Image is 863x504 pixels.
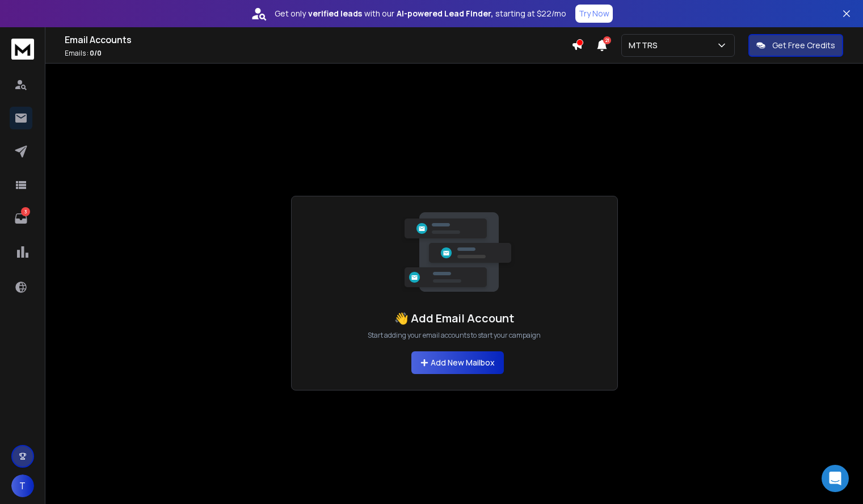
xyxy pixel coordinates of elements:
[411,351,504,374] button: Add New Mailbox
[90,48,102,58] span: 0 / 0
[11,474,34,497] button: T
[275,8,566,19] p: Get only with our starting at $22/mo
[308,8,362,19] strong: verified leads
[575,5,613,23] button: Try Now
[65,49,571,58] p: Emails :
[629,40,662,51] p: MTTRS
[11,39,34,60] img: logo
[10,207,32,230] a: 3
[822,465,849,492] div: Open Intercom Messenger
[394,310,514,326] h1: 👋 Add Email Account
[21,207,30,216] p: 3
[579,8,609,19] p: Try Now
[397,8,493,19] strong: AI-powered Lead Finder,
[772,40,835,51] p: Get Free Credits
[748,34,843,57] button: Get Free Credits
[65,33,571,47] h1: Email Accounts
[368,331,541,340] p: Start adding your email accounts to start your campaign
[603,36,611,44] span: 21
